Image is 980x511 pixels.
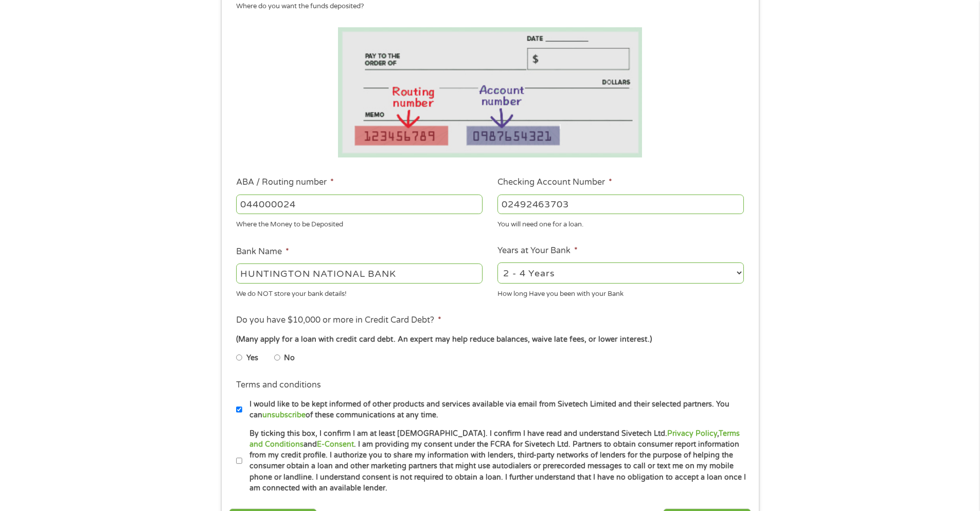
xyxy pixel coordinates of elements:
[236,334,743,345] div: (Many apply for a loan with credit card debt. An expert may help reduce balances, waive late fees...
[497,245,578,256] label: Years at Your Bank
[497,195,744,214] input: 345634636
[262,411,306,419] a: unsubscribe
[317,440,354,449] a: E-Consent
[236,216,483,230] div: Where the Money to be Deposited
[236,2,736,12] div: Where do you want the funds deposited?
[497,285,744,299] div: How long Have you been with your Bank
[497,177,612,188] label: Checking Account Number
[250,429,740,449] a: Terms and Conditions
[242,428,747,494] label: By ticking this box, I confirm I am at least [DEMOGRAPHIC_DATA]. I confirm I have read and unders...
[236,195,483,214] input: 263177916
[236,315,441,326] label: Do you have $10,000 or more in Credit Card Debt?
[497,216,744,230] div: You will need one for a loan.
[284,353,295,364] label: No
[246,353,258,364] label: Yes
[338,27,643,157] img: Routing number location
[236,246,289,257] label: Bank Name
[667,429,717,438] a: Privacy Policy
[236,177,334,188] label: ABA / Routing number
[236,285,483,299] div: We do NOT store your bank details!
[242,399,747,421] label: I would like to be kept informed of other products and services available via email from Sivetech...
[236,380,321,391] label: Terms and conditions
